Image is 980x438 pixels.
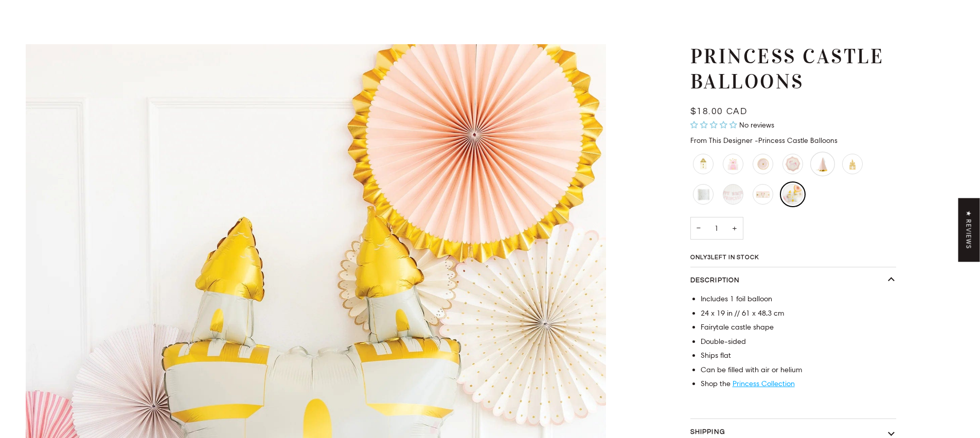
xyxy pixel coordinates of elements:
span: Only left in stock [690,254,764,261]
a: Princess Collection [733,379,795,388]
li: Happy Birthday Princess Banner [720,181,746,207]
button: Decrease quantity [690,217,707,240]
li: Fairytale castle shape [701,322,896,333]
li: Princess Castle Banner [750,181,776,207]
span: 3 [707,254,711,260]
li: 24 x 19 in // 61 x 48.3 cm [701,308,896,319]
div: Click to open Judge.me floating reviews tab [958,198,980,262]
li: Princess Party Hats [810,151,835,177]
span: Princess Castle Balloons [755,136,838,145]
li: Pink Princess Castle Napkins [720,151,746,177]
li: Pink Unicorn Princess Plates [780,151,806,177]
h1: Princess Castle Balloons [690,44,888,95]
li: Pink Princess Crown Plates - Small [750,151,776,177]
button: Description [690,267,896,294]
li: Double-sided [701,336,896,348]
li: Princess Castle Balloons [780,181,806,207]
span: $18.00 CAD [690,107,747,116]
span: No reviews [739,120,774,130]
button: Increase quantity [726,217,743,240]
input: Quantity [690,217,743,240]
li: Includes 1 foil balloon [701,294,896,305]
li: Princess Colour In Table Runner [690,181,716,207]
li: Can be filled with air or helium [701,364,896,376]
li: Gold Glitter Castle Favour Boxes [840,151,865,177]
li: Princess Castle Napkins [690,151,716,177]
span: - [755,136,758,145]
li: Shop the [701,378,896,390]
li: Ships flat [701,350,896,361]
span: From This Designer [690,136,753,145]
